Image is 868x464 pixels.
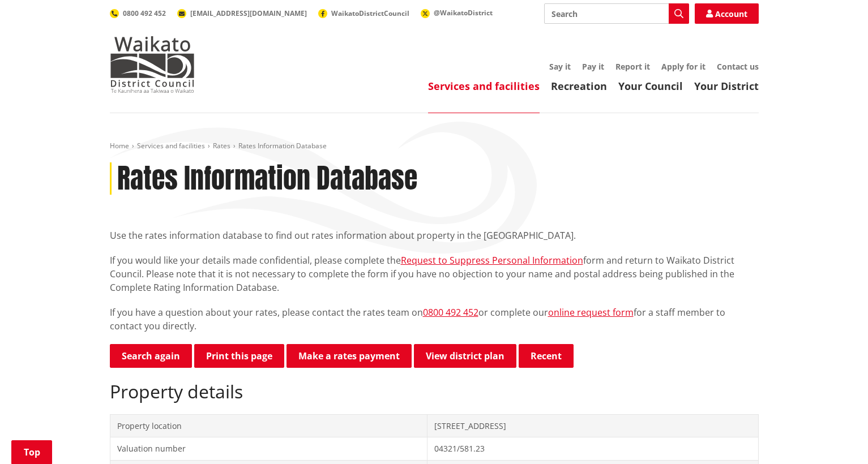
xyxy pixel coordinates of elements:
td: [STREET_ADDRESS] [427,414,758,437]
span: Rates Information Database [238,141,327,151]
a: Contact us [717,61,759,72]
a: @WaikatoDistrict [421,8,493,18]
input: Search input [544,3,689,24]
p: Use the rates information database to find out rates information about property in the [GEOGRAPHI... [110,229,759,242]
button: Print this page [194,344,284,368]
p: If you would like your details made confidential, please complete the form and return to Waikato ... [110,254,759,294]
span: [EMAIL_ADDRESS][DOMAIN_NAME] [190,8,307,18]
span: 0800 492 452 [123,8,166,18]
a: Apply for it [661,61,705,72]
a: Rates [213,141,230,151]
img: Waikato District Council - Te Kaunihera aa Takiwaa o Waikato [110,36,195,93]
span: WaikatoDistrictCouncil [331,8,409,18]
a: Search again [110,344,192,368]
h1: Rates Information Database [117,162,417,195]
a: Services and facilities [428,79,540,93]
button: Recent [519,344,574,368]
a: Say it [549,61,571,72]
a: Your District [694,79,759,93]
a: Services and facilities [137,141,205,151]
a: WaikatoDistrictCouncil [318,8,409,18]
a: Make a rates payment [287,344,412,368]
a: online request form [548,306,634,319]
td: 04321/581.23 [427,437,758,461]
span: @WaikatoDistrict [434,8,493,18]
a: View district plan [414,344,516,368]
a: Recreation [551,79,607,93]
p: If you have a question about your rates, please contact the rates team on or complete our for a s... [110,306,759,333]
a: Request to Suppress Personal Information [401,254,583,267]
a: Top [11,440,52,464]
a: 0800 492 452 [110,8,166,18]
a: Pay it [582,61,604,72]
nav: breadcrumb [110,141,759,151]
td: Property location [110,414,427,437]
a: Account [695,3,759,24]
a: [EMAIL_ADDRESS][DOMAIN_NAME] [177,8,307,18]
h2: Property details [110,381,759,402]
td: Valuation number [110,437,427,461]
iframe: Messenger Launcher [816,416,857,457]
a: Home [110,141,129,151]
a: Report it [615,61,650,72]
a: Your Council [618,79,683,93]
a: 0800 492 452 [423,306,478,319]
